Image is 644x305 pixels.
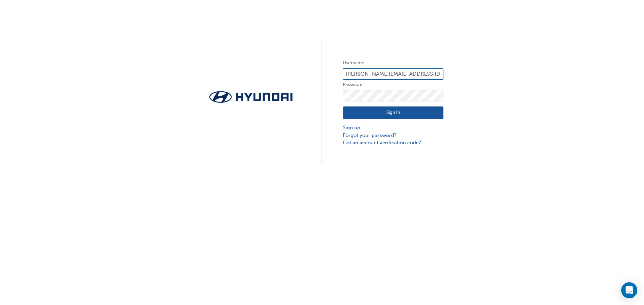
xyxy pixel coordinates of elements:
[343,106,443,119] button: Sign In
[343,81,443,89] label: Password
[343,139,443,147] a: Got an account verification code?
[201,89,301,105] img: Trak
[343,68,443,80] input: Username
[621,282,637,298] div: Open Intercom Messenger
[343,132,443,139] a: Forgot your password?
[343,124,443,132] a: Sign up
[343,59,443,67] label: Username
